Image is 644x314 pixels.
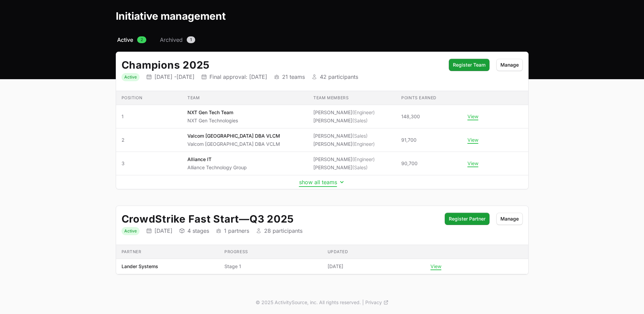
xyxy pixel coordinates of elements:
li: [PERSON_NAME] [313,156,375,163]
span: Register Partner [449,215,485,223]
span: (Sales) [352,118,368,123]
span: 148,300 [401,113,420,120]
h2: CrowdStrike Fast Start Q3 2025 [122,213,438,225]
li: [PERSON_NAME] [313,164,375,171]
button: View [467,114,478,120]
p: Alliance IT [187,156,247,163]
span: (Engineer) [352,141,375,147]
span: Archived [160,36,183,44]
span: (Sales) [352,164,368,170]
th: Team members [308,91,396,105]
span: 2 [122,137,177,143]
span: 3 [122,160,177,167]
p: Lander Systems [122,263,158,270]
li: [PERSON_NAME] [313,109,375,116]
span: 91,700 [401,137,417,143]
p: 42 participants [320,73,358,80]
nav: Initiative activity log navigation [116,36,529,44]
p: [DATE] [154,227,172,234]
button: View [467,137,478,143]
a: Active2 [116,36,148,44]
span: 90,700 [401,160,418,167]
th: Position [116,91,182,105]
p: NXT Gen Technologies [187,117,238,124]
button: show all teams [299,179,345,186]
button: Register Partner [445,213,490,225]
p: Final approval: [DATE] [209,73,267,80]
span: Manage [500,61,519,69]
th: Team [182,91,308,105]
span: (Sales) [352,133,368,139]
p: [DATE] - [DATE] [154,73,195,80]
p: Valcom [GEOGRAPHIC_DATA] DBA VCLM [187,141,280,147]
span: 1 [187,36,195,43]
li: [PERSON_NAME] [313,141,375,147]
button: View [467,160,478,167]
p: 21 teams [282,73,305,80]
a: Privacy [365,299,389,306]
span: | [362,299,364,306]
span: Stage 1 [224,263,317,270]
p: Valcom [GEOGRAPHIC_DATA] DBA VLCM [187,133,280,139]
span: Active [117,36,133,44]
span: [DATE] [328,263,343,270]
p: © 2025 ActivitySource, inc. All rights reserved. [256,299,361,306]
p: 1 partners [224,227,249,234]
p: 4 stages [187,227,209,234]
p: NXT Gen Tech Team [187,109,238,116]
th: Progress [219,245,322,259]
li: [PERSON_NAME] [313,133,375,139]
h2: Champions 2025 [122,59,442,71]
button: Manage [496,213,523,225]
div: Initiative details [116,52,529,189]
a: Archived1 [159,36,197,44]
span: Manage [500,215,519,223]
span: — [239,213,250,225]
button: Manage [496,59,523,71]
p: Alliance Technology Group [187,164,247,171]
th: Points earned [396,91,462,105]
button: View [430,263,441,269]
li: [PERSON_NAME] [313,117,375,124]
h1: Initiative management [116,10,226,22]
span: (Engineer) [352,109,375,115]
span: (Engineer) [352,156,375,162]
th: Partner [116,245,219,259]
th: Updated [322,245,425,259]
span: Register Team [453,61,485,69]
span: 1 [122,113,177,120]
p: 28 participants [264,227,302,234]
span: 2 [137,36,146,43]
div: Initiative details [116,206,529,275]
button: Register Team [449,59,490,71]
